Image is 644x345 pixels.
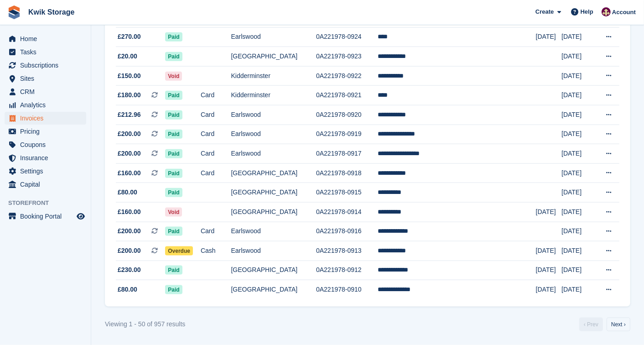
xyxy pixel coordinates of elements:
[5,72,86,85] a: menu
[231,280,317,299] td: [GEOGRAPHIC_DATA]
[7,5,21,19] img: stora-icon-8386f47178a22dfd0bd8f6a31ec36ba5ce8667c1dd55bd0f319d3a0aa187defe.svg
[316,280,378,299] td: 0A221978-0910
[5,210,86,223] a: menu
[20,125,75,138] span: Pricing
[561,183,595,203] td: [DATE]
[231,163,317,183] td: [GEOGRAPHIC_DATA]
[201,125,231,144] td: Card
[612,8,636,17] span: Account
[20,99,75,111] span: Analytics
[118,149,141,158] span: £200.00
[118,168,141,178] span: £160.00
[20,72,75,85] span: Sites
[165,91,182,100] span: Paid
[118,226,141,236] span: £200.00
[231,261,317,280] td: [GEOGRAPHIC_DATA]
[316,86,378,105] td: 0A221978-0921
[536,27,561,47] td: [DATE]
[577,318,632,331] nav: Pages
[231,66,317,86] td: Kidderminster
[25,5,78,20] a: Kwik Storage
[20,46,75,58] span: Tasks
[316,47,378,67] td: 0A221978-0923
[231,47,317,67] td: [GEOGRAPHIC_DATA]
[231,144,317,164] td: Earlswood
[5,99,86,111] a: menu
[316,27,378,47] td: 0A221978-0924
[316,66,378,86] td: 0A221978-0922
[231,222,317,241] td: Earlswood
[20,59,75,72] span: Subscriptions
[20,152,75,164] span: Insurance
[20,210,75,223] span: Booking Portal
[602,7,611,16] img: ellie tragonette
[118,52,137,61] span: £20.00
[118,246,141,256] span: £200.00
[561,163,595,183] td: [DATE]
[607,318,630,331] a: Next
[201,241,231,261] td: Cash
[118,110,141,120] span: £212.96
[165,227,182,236] span: Paid
[165,32,182,42] span: Paid
[20,138,75,151] span: Coupons
[165,72,182,81] span: Void
[165,188,182,197] span: Paid
[316,125,378,144] td: 0A221978-0919
[536,202,561,222] td: [DATE]
[231,202,317,222] td: [GEOGRAPHIC_DATA]
[316,144,378,164] td: 0A221978-0917
[561,125,595,144] td: [DATE]
[561,241,595,261] td: [DATE]
[165,149,182,158] span: Paid
[561,280,595,299] td: [DATE]
[5,152,86,164] a: menu
[118,207,141,217] span: £160.00
[316,163,378,183] td: 0A221978-0918
[231,86,317,105] td: Kidderminster
[165,285,182,294] span: Paid
[165,169,182,178] span: Paid
[201,163,231,183] td: Card
[316,183,378,203] td: 0A221978-0915
[201,105,231,125] td: Card
[8,199,91,208] span: Storefront
[165,246,193,256] span: Overdue
[231,125,317,144] td: Earlswood
[75,211,86,222] a: Preview store
[118,32,141,42] span: £270.00
[5,112,86,125] a: menu
[231,183,317,203] td: [GEOGRAPHIC_DATA]
[20,85,75,98] span: CRM
[5,46,86,58] a: menu
[561,261,595,280] td: [DATE]
[201,222,231,241] td: Card
[231,241,317,261] td: Earlswood
[118,129,141,139] span: £200.00
[20,112,75,125] span: Invoices
[535,7,554,16] span: Create
[5,165,86,178] a: menu
[536,241,561,261] td: [DATE]
[316,105,378,125] td: 0A221978-0920
[579,318,603,331] a: Previous
[231,105,317,125] td: Earlswood
[118,90,141,100] span: £180.00
[536,261,561,280] td: [DATE]
[5,32,86,45] a: menu
[5,138,86,151] a: menu
[5,178,86,191] a: menu
[20,165,75,178] span: Settings
[561,86,595,105] td: [DATE]
[316,202,378,222] td: 0A221978-0914
[165,52,182,61] span: Paid
[118,285,137,294] span: £80.00
[118,71,141,81] span: £150.00
[165,110,182,120] span: Paid
[561,27,595,47] td: [DATE]
[561,105,595,125] td: [DATE]
[561,202,595,222] td: [DATE]
[5,59,86,72] a: menu
[165,266,182,275] span: Paid
[316,261,378,280] td: 0A221978-0912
